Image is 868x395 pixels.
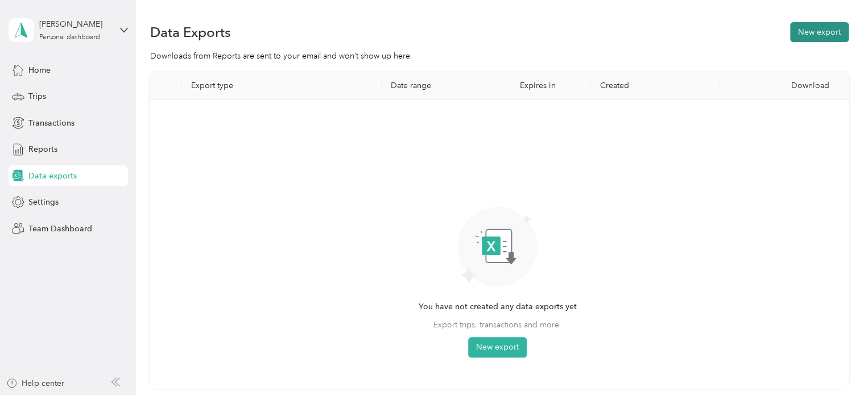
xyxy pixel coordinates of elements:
th: Date range [382,72,510,100]
button: Help center [6,377,64,389]
span: Team Dashboard [28,223,92,235]
span: Reports [28,143,57,155]
th: Created [591,72,720,100]
div: Personal dashboard [39,34,100,41]
span: Transactions [28,117,75,129]
span: Data exports [28,170,77,182]
span: You have not created any data exports yet [419,301,577,313]
button: New export [790,22,849,42]
span: Home [28,64,51,76]
div: Downloads from Reports are sent to your email and won’t show up here. [150,50,849,62]
div: Download [729,81,839,90]
th: Export type [182,72,382,100]
th: Expires in [510,72,590,100]
span: Export trips, transactions and more. [433,319,561,331]
button: New export [468,337,527,357]
iframe: Everlance-gr Chat Button Frame [804,331,868,395]
h1: Data Exports [150,26,231,38]
span: Settings [28,196,59,208]
span: Trips [28,90,46,102]
div: [PERSON_NAME] [39,18,110,30]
